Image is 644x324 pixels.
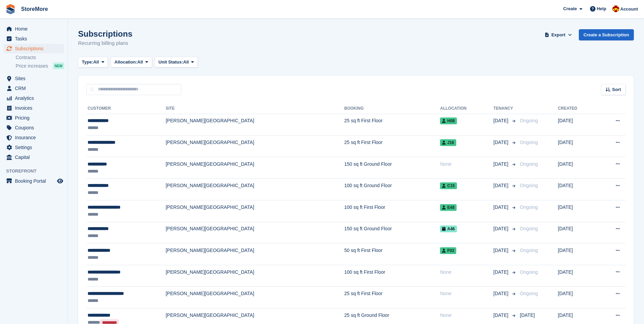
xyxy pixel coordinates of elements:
span: Storefront [6,168,68,175]
span: CRM [15,84,56,93]
td: [PERSON_NAME][GEOGRAPHIC_DATA] [166,114,344,136]
td: [DATE] [558,287,597,308]
td: [PERSON_NAME][GEOGRAPHIC_DATA] [166,222,344,244]
span: All [137,59,143,66]
div: None [440,161,493,168]
span: Create [563,5,577,12]
span: Ongoing [520,204,538,210]
span: F02 [440,247,456,254]
span: Analytics [15,93,56,103]
span: Ongoing [520,269,538,275]
span: Ongoing [520,248,538,253]
span: Insurance [15,133,56,142]
span: [DATE] [493,225,510,232]
a: menu [3,84,64,93]
span: [DATE] [493,139,510,146]
div: None [440,269,493,276]
td: 100 sq ft Ground Floor [344,179,440,200]
span: Help [597,5,606,12]
span: Type: [82,59,93,66]
td: 50 sq ft First Floor [344,244,440,265]
span: All [93,59,99,66]
td: 150 sq ft Ground Floor [344,222,440,244]
td: [PERSON_NAME][GEOGRAPHIC_DATA] [166,157,344,179]
span: [DATE] [520,312,535,318]
span: [DATE] [493,247,510,254]
td: [PERSON_NAME][GEOGRAPHIC_DATA] [166,265,344,287]
td: [PERSON_NAME][GEOGRAPHIC_DATA] [166,287,344,308]
span: Allocation: [114,59,137,66]
td: [DATE] [558,179,597,200]
td: [DATE] [558,222,597,244]
span: [DATE] [493,204,510,211]
span: Pricing [15,113,56,123]
th: Booking [344,103,440,114]
button: Type: All [78,57,108,68]
span: Settings [15,143,56,152]
span: Ongoing [520,183,538,188]
a: menu [3,133,64,142]
span: Home [15,24,56,34]
td: [DATE] [558,114,597,136]
a: menu [3,34,64,43]
td: [DATE] [558,157,597,179]
span: Ongoing [520,226,538,231]
a: Price increases NEW [16,62,64,70]
a: StoreMore [18,3,51,15]
span: Ongoing [520,291,538,296]
td: 25 sq ft First Floor [344,136,440,157]
td: 150 sq ft Ground Floor [344,157,440,179]
td: 25 sq ft First Floor [344,287,440,308]
span: [DATE] [493,312,510,319]
div: NEW [53,62,64,69]
td: [DATE] [558,200,597,222]
span: Coupons [15,123,56,132]
th: Tenancy [493,103,517,114]
img: Store More Team [612,5,619,12]
td: 100 sq ft First Floor [344,200,440,222]
a: menu [3,123,64,132]
span: A46 [440,226,457,232]
span: Ongoing [520,118,538,123]
span: Sites [15,74,56,83]
a: menu [3,93,64,103]
span: [DATE] [493,182,510,189]
span: Booking Portal [15,176,56,186]
div: None [440,312,493,319]
span: [DATE] [493,117,510,124]
div: None [440,290,493,297]
th: Allocation [440,103,493,114]
span: Unit Status: [159,59,183,66]
span: Subscriptions [15,44,56,53]
button: Unit Status: All [155,57,198,68]
td: [PERSON_NAME][GEOGRAPHIC_DATA] [166,200,344,222]
span: J16 [440,139,456,146]
td: [DATE] [558,244,597,265]
th: Created [558,103,597,114]
span: Export [551,32,565,38]
span: [DATE] [493,290,510,297]
td: 100 sq ft First Floor [344,265,440,287]
td: [PERSON_NAME][GEOGRAPHIC_DATA] [166,244,344,265]
td: [PERSON_NAME][GEOGRAPHIC_DATA] [166,179,344,200]
a: Preview store [56,177,64,185]
a: menu [3,176,64,186]
span: Ongoing [520,140,538,145]
button: Export [544,29,573,40]
p: Recurring billing plans [78,39,132,47]
td: [DATE] [558,265,597,287]
span: Invoices [15,103,56,113]
span: Account [620,6,638,13]
a: menu [3,143,64,152]
span: [DATE] [493,269,510,276]
a: Contracts [16,54,64,61]
span: Ongoing [520,161,538,167]
a: Create a Subscription [579,29,634,40]
a: menu [3,24,64,34]
a: menu [3,113,64,123]
td: [PERSON_NAME][GEOGRAPHIC_DATA] [166,136,344,157]
span: Capital [15,152,56,162]
span: Price increases [16,63,48,69]
a: menu [3,152,64,162]
span: Sort [612,86,621,93]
